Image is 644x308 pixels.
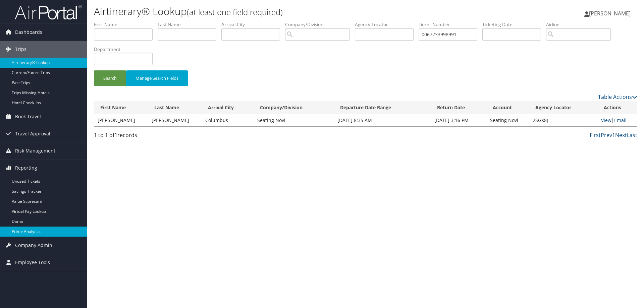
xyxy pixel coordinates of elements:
th: Departure Date Range: activate to sort column ascending [334,101,431,114]
span: Book Travel [15,108,41,125]
span: Company Admin [15,237,52,254]
td: [DATE] 3:16 PM [431,114,487,126]
td: [PERSON_NAME] [148,114,202,126]
a: Next [615,131,627,139]
th: Agency Locator: activate to sort column ascending [529,101,598,114]
label: Ticketing Date [482,21,546,28]
th: First Name: activate to sort column ascending [94,101,148,114]
a: [PERSON_NAME] [584,3,637,23]
label: Agency Locator [355,21,419,28]
a: Prev [601,131,612,139]
td: [PERSON_NAME] [94,114,148,126]
span: Travel Approval [15,125,50,142]
span: Employee Tools [15,254,50,271]
a: Table Actions [598,93,637,101]
th: Account: activate to sort column ascending [487,101,529,114]
th: Arrival City: activate to sort column ascending [202,101,254,114]
td: [DATE] 8:35 AM [334,114,431,126]
label: Company/Division [285,21,355,28]
label: Department [94,46,158,53]
a: 1 [612,131,615,139]
label: Arrival City [221,21,285,28]
h1: Airtinerary® Lookup [94,4,456,18]
a: View [601,117,611,123]
div: 1 to 1 of records [94,131,222,142]
button: Manage Search Fields [126,70,188,86]
img: airportal-logo.png [15,4,82,20]
span: 1 [114,131,117,139]
small: (at least one field required) [187,6,283,17]
td: 2SGX8J [529,114,598,126]
button: Search [94,70,126,86]
td: Seating Novi [487,114,529,126]
td: Seating Novi [254,114,334,126]
label: Ticket Number [419,21,482,28]
label: Last Name [158,21,221,28]
label: Airline [546,21,616,28]
span: Reporting [15,160,37,176]
span: Risk Management [15,142,55,159]
td: Columbus [202,114,254,126]
label: First Name [94,21,158,28]
span: Trips [15,41,26,58]
th: Return Date: activate to sort column ascending [431,101,487,114]
th: Company/Division [254,101,334,114]
td: | [598,114,637,126]
span: Dashboards [15,24,42,41]
a: Email [614,117,627,123]
a: First [590,131,601,139]
th: Last Name: activate to sort column ascending [148,101,202,114]
a: Last [627,131,637,139]
span: [PERSON_NAME] [589,10,631,17]
th: Actions [598,101,637,114]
